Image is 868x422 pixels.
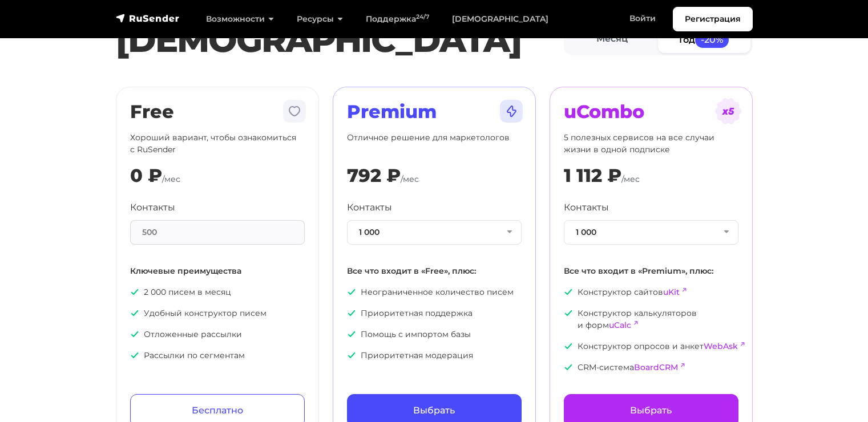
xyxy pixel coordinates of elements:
a: [DEMOGRAPHIC_DATA] [441,7,560,31]
img: tarif-free.svg [281,98,308,125]
p: Отличное решение для маркетологов [347,132,522,156]
img: tarif-ucombo.svg [714,98,742,125]
p: Помощь с импортом базы [347,328,522,340]
p: Конструктор калькуляторов и форм [564,307,738,331]
p: Приоритетная модерация [347,350,522,362]
a: WebAsk [704,341,738,351]
img: icon-ok.svg [564,309,573,318]
h1: [DEMOGRAPHIC_DATA] [116,19,564,60]
img: icon-ok.svg [130,287,139,297]
span: /мес [621,174,640,184]
label: Контакты [564,201,609,214]
img: icon-ok.svg [564,287,573,297]
p: Хороший вариант, чтобы ознакомиться с RuSender [130,132,305,156]
p: Все что входит в «Premium», плюс: [564,265,738,277]
p: Конструктор опросов и анкет [564,340,738,352]
span: -20% [695,32,729,47]
img: icon-ok.svg [347,351,356,360]
a: Месяц [566,27,659,52]
button: 1 000 [347,220,522,245]
img: icon-ok.svg [130,309,139,318]
span: /мес [401,174,419,184]
p: 5 полезных сервисов на все случаи жизни в одной подписке [564,132,738,156]
p: CRM-система [564,362,738,374]
a: uCalc [609,320,631,330]
h2: Premium [347,101,522,123]
a: Возможности [195,7,285,31]
img: icon-ok.svg [130,351,139,360]
img: icon-ok.svg [564,363,573,372]
img: icon-ok.svg [564,342,573,351]
p: Отложенные рассылки [130,328,305,340]
h2: uCombo [564,101,738,123]
a: Поддержка24/7 [354,7,441,31]
p: Приоритетная поддержка [347,307,522,319]
label: Контакты [130,201,175,214]
p: Конструктор сайтов [564,286,738,298]
p: Рассылки по сегментам [130,350,305,362]
button: 1 000 [564,220,738,245]
img: icon-ok.svg [130,330,139,339]
a: uKit [663,287,680,297]
p: Ключевые преимущества [130,265,305,277]
div: 1 112 ₽ [564,165,621,186]
label: Контакты [347,201,392,214]
a: BoardCRM [634,362,678,372]
img: icon-ok.svg [347,309,356,318]
h2: Free [130,101,305,123]
p: 2 000 писем в месяц [130,286,305,298]
a: Ресурсы [285,7,354,31]
p: Неограниченное количество писем [347,286,522,298]
img: RuSender [116,13,180,24]
img: icon-ok.svg [347,287,356,297]
div: 0 ₽ [130,165,162,186]
sup: 24/7 [416,13,429,21]
a: Регистрация [673,7,753,31]
img: icon-ok.svg [347,330,356,339]
p: Удобный конструктор писем [130,307,305,319]
div: 792 ₽ [347,165,401,186]
a: Год [658,27,750,52]
span: /мес [162,174,180,184]
img: tarif-premium.svg [498,98,525,125]
a: Войти [618,7,667,30]
p: Все что входит в «Free», плюс: [347,265,522,277]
